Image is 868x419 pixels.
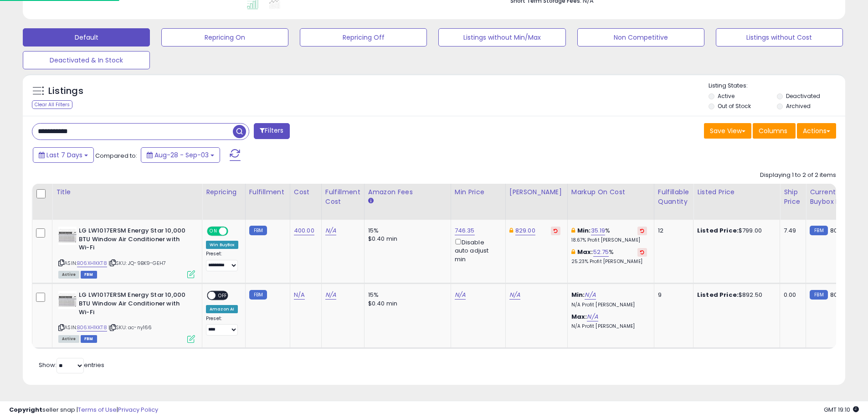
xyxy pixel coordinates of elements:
[784,187,802,207] div: Ship Price
[567,184,654,220] th: The percentage added to the cost of goods (COGS) that forms the calculator for Min & Max prices.
[227,228,241,235] span: OFF
[81,335,97,343] span: FBM
[455,226,475,235] a: 746.35
[658,291,686,299] div: 9
[554,228,558,233] i: Revert to store-level Dynamic Max Price
[509,228,513,233] i: This overrides the store level Dynamic Max Price for this listing
[206,305,238,313] div: Amazon AI
[9,405,42,414] strong: Copyright
[455,237,498,264] div: Disable auto adjust min
[509,187,564,197] div: [PERSON_NAME]
[206,316,238,336] div: Preset:
[368,227,444,235] div: 15%
[658,227,686,235] div: 12
[79,291,190,319] b: LG LW1017ERSM Energy Star 10,000 BTU Window Air Conditioner with Wi-Fi
[784,291,799,299] div: 0.00
[79,227,190,254] b: LG LW1017ERSM Energy Star 10,000 BTU Window Air Conditioner with Wi-Fi
[249,187,286,197] div: Fulfillment
[294,290,305,300] a: N/A
[56,187,198,197] div: Title
[640,228,644,233] i: Revert to store-level Min Markup
[830,226,851,235] span: 806.49
[571,323,647,330] p: N/A Profit [PERSON_NAME]
[118,405,158,414] a: Privacy Policy
[108,259,166,267] span: | SKU: JQ-9BK9-GEH7
[571,248,647,265] div: %
[206,187,241,197] div: Repricing
[658,187,689,207] div: Fulfillable Quantity
[325,187,360,207] div: Fulfillment Cost
[58,291,77,309] img: 51ncKOF1VwL._SL40_.jpg
[810,187,857,207] div: Current Buybox Price
[368,187,447,197] div: Amazon Fees
[78,405,117,414] a: Terms of Use
[577,226,591,235] b: Min:
[571,259,647,265] p: 25.23% Profit [PERSON_NAME]
[368,197,374,205] small: Amazon Fees.
[455,290,466,300] a: N/A
[58,227,77,245] img: 51ncKOF1VwL._SL40_.jpg
[810,290,827,300] small: FBM
[824,405,859,414] span: 2025-09-11 19:10 GMT
[697,226,739,235] b: Listed Price:
[58,335,79,343] span: All listings currently available for purchase on Amazon
[81,271,97,279] span: FBM
[9,406,158,414] div: seller snap | |
[830,290,851,299] span: 806.49
[810,226,827,235] small: FBM
[77,324,107,331] a: B06XH1KKT8
[640,250,644,254] i: Revert to store-level Max Markup
[206,251,238,271] div: Preset:
[294,187,318,197] div: Cost
[368,300,444,308] div: $0.40 min
[39,361,104,369] span: Show: entries
[108,324,152,331] span: | SKU: ac-ny166
[571,249,575,255] i: This overrides the store level max markup for this listing
[206,241,238,249] div: Win BuyBox
[249,290,267,300] small: FBM
[591,226,606,235] a: 35.19
[760,171,836,180] div: Displaying 1 to 2 of 2 items
[571,302,647,308] p: N/A Profit [PERSON_NAME]
[571,227,647,243] div: %
[577,248,593,256] b: Max:
[58,271,79,279] span: All listings currently available for purchase on Amazon
[571,312,587,321] b: Max:
[585,290,596,300] a: N/A
[325,226,336,235] a: N/A
[571,290,585,299] b: Min:
[294,226,314,235] a: 400.00
[58,291,195,341] div: ASIN:
[571,187,650,197] div: Markup on Cost
[515,226,535,235] a: 829.00
[784,227,799,235] div: 7.49
[77,259,107,267] a: B06XH1KKT8
[58,227,195,277] div: ASIN:
[368,235,444,243] div: $0.40 min
[368,291,444,299] div: 15%
[216,292,230,300] span: OFF
[509,290,520,300] a: N/A
[697,290,739,299] b: Listed Price:
[571,237,647,243] p: 18.67% Profit [PERSON_NAME]
[455,187,502,197] div: Min Price
[697,187,776,197] div: Listed Price
[697,291,773,299] div: $892.50
[208,228,219,235] span: ON
[249,226,267,235] small: FBM
[571,228,575,233] i: This overrides the store level min markup for this listing
[697,227,773,235] div: $799.00
[593,248,609,257] a: 52.75
[325,290,336,300] a: N/A
[587,312,598,321] a: N/A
